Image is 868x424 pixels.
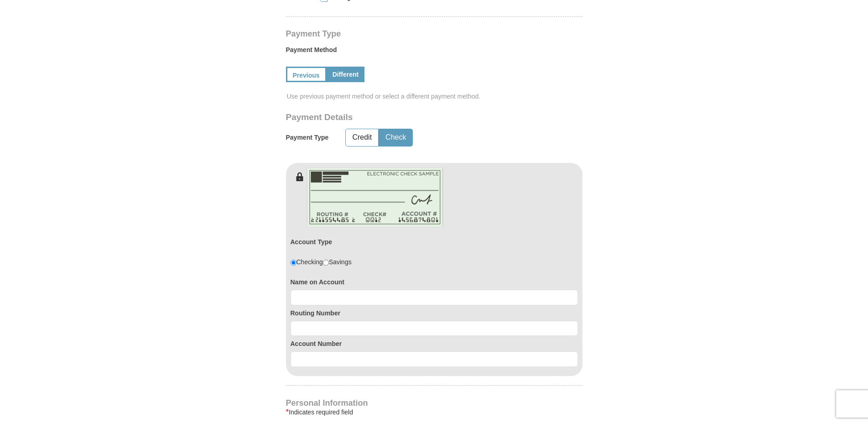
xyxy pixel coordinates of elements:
div: Checking Savings [291,257,352,267]
a: Previous [286,67,327,82]
a: Different [327,67,365,82]
label: Routing Number [291,309,578,318]
button: Check [379,129,412,146]
h4: Personal Information [286,399,582,407]
div: Indicates required field [286,407,582,418]
h5: Payment Type [286,134,329,141]
h3: Payment Details [286,112,519,123]
h4: Payment Type [286,30,582,37]
button: Credit [346,129,378,146]
label: Payment Method [286,45,582,59]
span: Use previous payment method or select a different payment method. [287,92,583,101]
label: Account Number [291,339,578,348]
label: Account Type [291,237,333,246]
label: Name on Account [291,277,578,287]
img: check-en.png [307,168,443,227]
